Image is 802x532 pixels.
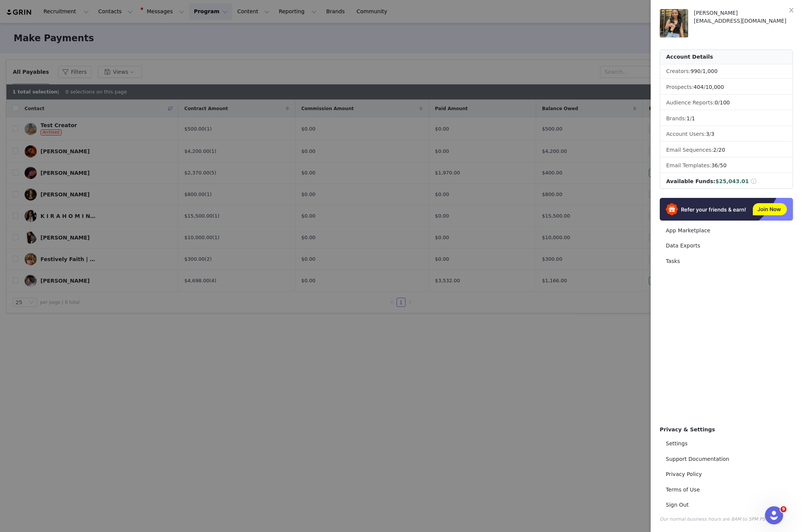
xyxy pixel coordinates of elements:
[715,178,749,184] span: $25,043.01
[660,50,793,64] div: Account Details
[660,9,688,37] img: 135b475a-01e6-49b6-b43e-d7f81d95f80a.png
[660,437,793,451] a: Settings
[660,516,769,522] span: Our normal business hours are 8AM to 5PM PST.
[765,506,783,524] iframe: Intercom live chat
[666,178,715,184] span: Available Funds:
[711,162,726,168] span: /
[720,100,730,106] span: 100
[780,506,786,512] span: 9
[788,7,794,13] i: icon: close
[706,84,724,90] span: 10,000
[694,9,793,17] div: [PERSON_NAME]
[660,198,793,221] img: Refer & Earn
[694,17,793,25] div: [EMAIL_ADDRESS][DOMAIN_NAME]
[660,112,793,126] li: Brands:
[660,224,793,238] a: App Marketplace
[693,84,724,90] span: /
[660,64,793,79] li: Creators:
[718,147,725,153] span: 20
[711,162,718,168] span: 36
[660,426,715,432] span: Privacy & Settings
[690,68,701,74] span: 990
[706,131,709,137] span: 3
[693,84,704,90] span: 404
[660,254,793,268] a: Tasks
[660,498,793,512] a: Sign Out
[660,143,793,157] li: Email Sequences:
[660,467,793,481] a: Privacy Policy
[660,483,793,497] a: Terms of Use
[703,68,718,74] span: 1,000
[660,127,793,142] li: Account Users:
[692,115,695,121] span: 1
[660,452,793,466] a: Support Documentation
[660,80,793,95] li: Prospects:
[687,115,695,121] span: /
[711,131,715,137] span: 3
[713,147,725,153] span: /
[713,147,717,153] span: 2
[690,68,718,74] span: /
[720,162,727,168] span: 50
[660,96,793,110] li: Audience Reports: /
[706,131,715,137] span: /
[687,115,690,121] span: 1
[715,100,718,106] span: 0
[660,159,793,173] li: Email Templates:
[660,239,793,253] a: Data Exports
